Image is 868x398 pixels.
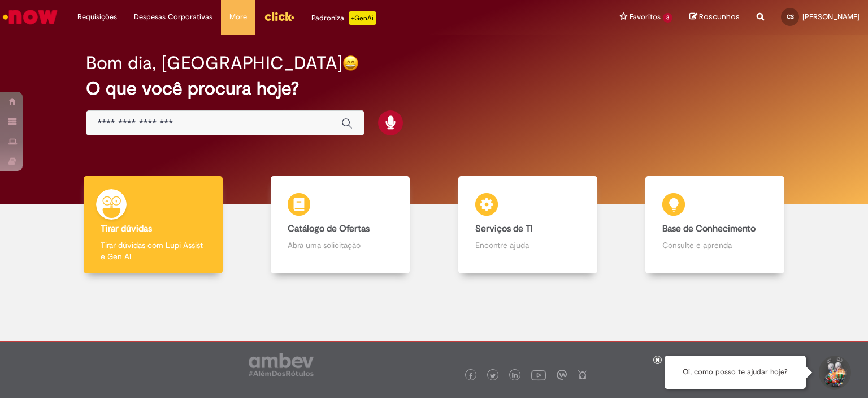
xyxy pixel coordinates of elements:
[288,223,370,234] b: Catálogo de Ofertas
[663,13,672,23] span: 3
[578,370,588,380] img: logo_footer_naosei.png
[475,223,533,234] b: Serviços de TI
[101,223,152,234] b: Tirar dúvidas
[264,8,294,25] img: click_logo_yellow_360x200.png
[86,53,342,73] h2: Bom dia, [GEOGRAPHIC_DATA]
[247,176,435,274] a: Catálogo de Ofertas Abra uma solicitação
[689,12,740,23] a: Rascunhos
[802,12,860,22] span: [PERSON_NAME]
[288,239,393,251] p: Abra uma solicitação
[468,373,474,379] img: logo_footer_facebook.png
[630,11,661,23] span: Favoritos
[249,353,314,376] img: logo_footer_ambev_rotulo_gray.png
[86,79,783,99] h2: O que você procura hoje?
[475,239,580,251] p: Encontre ajuda
[512,373,518,379] img: logo_footer_linkedin.png
[662,223,756,234] b: Base de Conhecimento
[699,11,740,22] span: Rascunhos
[311,11,376,25] div: Padroniza
[531,367,546,382] img: logo_footer_youtube.png
[59,176,247,274] a: Tirar dúvidas Tirar dúvidas com Lupi Assist e Gen Ai
[349,11,376,25] p: +GenAi
[665,356,806,389] div: Oi, como posso te ajudar hoje?
[622,176,809,274] a: Base de Conhecimento Consulte e aprenda
[77,11,117,23] span: Requisições
[229,11,247,23] span: More
[1,6,59,28] img: ServiceNow
[101,239,206,262] p: Tirar dúvidas com Lupi Assist e Gen Ai
[662,239,767,251] p: Consulte e aprenda
[787,13,794,20] span: CS
[490,373,496,379] img: logo_footer_twitter.png
[557,370,567,380] img: logo_footer_workplace.png
[434,176,622,274] a: Serviços de TI Encontre ajuda
[817,356,851,390] button: Iniciar Conversa de Suporte
[134,11,212,23] span: Despesas Corporativas
[342,55,359,71] img: happy-face.png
